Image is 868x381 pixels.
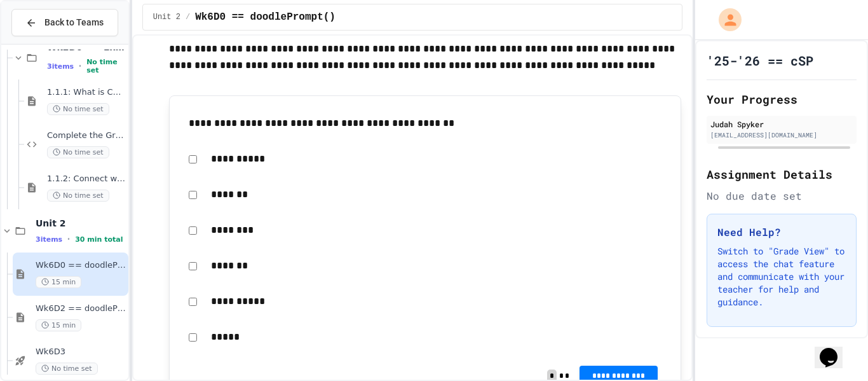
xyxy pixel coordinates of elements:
span: Wk6D0 == doodlePrompt() [36,260,126,271]
span: 15 min [36,276,81,288]
span: 1.1.1: What is Computer Science? [47,87,126,98]
h1: '25-'26 == cSP [707,52,813,69]
span: Wk6D2 == doodlePrompt() [36,303,126,314]
div: No due date set [707,188,857,204]
h2: Your Progress [707,90,857,108]
span: 3 items [47,62,74,71]
div: My Account [705,5,745,34]
span: No time set [47,103,109,115]
iframe: chat widget [815,330,855,368]
span: No time set [86,58,126,74]
h2: Assignment Details [707,165,857,183]
span: • [67,234,70,244]
div: Judah Spyker [710,118,853,130]
span: 3 items [36,235,62,244]
button: Back to Teams [11,9,118,36]
p: Switch to "Grade View" to access the chat feature and communicate with your teacher for help and ... [717,245,846,308]
span: Unit 2 [153,12,180,22]
h3: Need Help? [717,225,846,240]
span: • [79,61,81,71]
span: 15 min [36,319,81,331]
span: 1.1.2: Connect with Your World [47,174,126,184]
span: No time set [47,190,109,202]
div: [EMAIL_ADDRESS][DOMAIN_NAME] [710,130,853,140]
span: Unit 2 [36,218,126,229]
span: No time set [36,363,98,375]
span: Wk6D0 == doodlePrompt() [195,10,336,25]
span: Wk6D3 [36,347,126,357]
span: Complete the Greeting [47,130,126,141]
span: No time set [47,146,109,158]
span: / [186,12,190,22]
span: Back to Teams [44,16,104,29]
span: 30 min total [75,235,123,244]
